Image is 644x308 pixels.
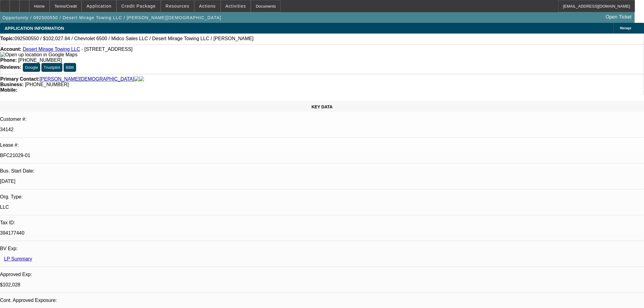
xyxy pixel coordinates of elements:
[121,4,156,9] span: Credit Package
[0,52,77,58] img: Open up location in Google Maps
[40,76,134,82] a: [PERSON_NAME][DEMOGRAPHIC_DATA]
[226,4,246,9] span: Activities
[311,104,332,109] span: KEY DATA
[0,82,23,87] strong: Business:
[134,76,139,82] img: facebook-icon.png
[620,26,631,30] span: Manage
[0,76,40,82] strong: Primary Contact:
[161,0,194,12] button: Resources
[0,36,15,41] strong: Topic:
[64,63,76,72] button: BBB
[166,4,189,9] span: Resources
[18,58,62,63] span: [PHONE_NUMBER]
[23,63,40,72] button: Google
[0,65,21,70] strong: Reviews:
[2,15,221,20] span: Opportunity / 092500550 / Desert Mirage Towing LLC / [PERSON_NAME][DEMOGRAPHIC_DATA]
[81,47,132,52] span: - [STREET_ADDRESS]
[139,76,144,82] img: linkedin-icon.png
[82,0,116,12] button: Application
[0,52,77,57] a: View Google Maps
[221,0,251,12] button: Activities
[117,0,160,12] button: Credit Package
[41,63,62,72] button: Trustpilot
[0,58,17,63] strong: Phone:
[199,4,216,9] span: Actions
[0,47,21,52] strong: Account:
[194,0,220,12] button: Actions
[25,82,69,87] span: [PHONE_NUMBER]
[23,47,80,52] a: Desert Mirage Towing LLC
[603,12,634,22] a: Open Ticket
[4,256,32,261] a: LP Summary
[0,87,17,93] strong: Mobile:
[5,26,64,31] span: APPLICATION INFORMATION
[15,36,254,41] span: 092500550 / $102,027.84 / Chevrolet 6500 / Midco Sales LLC / Desert Mirage Towing LLC / [PERSON_N...
[86,4,111,9] span: Application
